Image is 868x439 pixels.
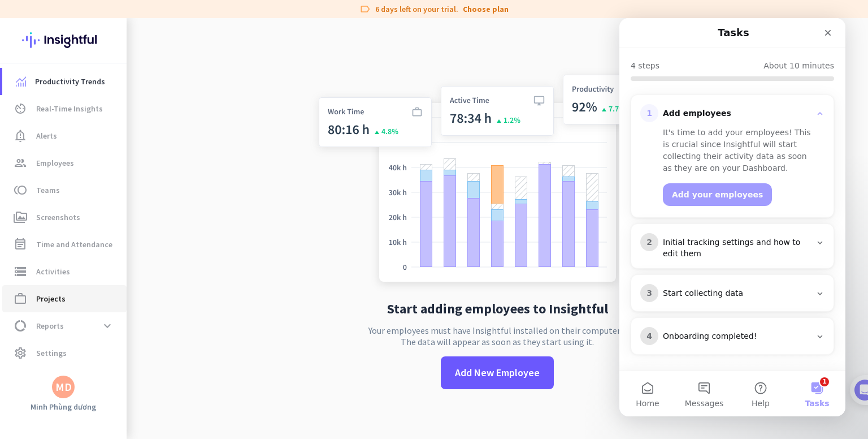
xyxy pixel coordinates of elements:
i: storage [14,265,27,278]
a: tollTeams [2,177,127,204]
a: notification_importantAlerts [2,122,127,149]
span: Add New Employee [455,365,540,380]
span: Projects [36,292,66,305]
iframe: Intercom live chat [619,18,845,416]
a: groupEmployees [2,149,127,177]
button: Add New Employee [441,356,554,389]
i: data_usage [14,319,27,333]
i: toll [14,183,27,197]
span: Alerts [36,129,57,143]
i: group [14,156,27,170]
i: av_timer [14,102,27,115]
span: Real-Time Insights [36,102,103,115]
span: Time and Attendance [36,238,112,251]
img: Insightful logo [22,18,105,62]
span: Teams [36,183,60,197]
a: Choose plan [463,3,509,15]
a: storageActivities [2,258,127,285]
a: event_noteTime and Attendance [2,231,127,258]
i: work_outline [14,292,27,305]
a: perm_mediaScreenshots [2,204,127,231]
i: settings [14,346,27,360]
img: menu-item [16,76,26,87]
button: expand_more [97,316,118,336]
div: MD [55,381,72,393]
span: Activities [36,265,70,278]
i: perm_media [14,210,27,224]
img: no-search-results [310,68,684,293]
span: Screenshots [36,210,80,224]
h2: Start adding employees to Insightful [387,302,608,316]
i: event_note [14,238,27,251]
i: notification_important [14,129,27,143]
span: Reports [36,319,64,333]
a: menu-itemProductivity Trends [2,68,127,95]
i: label [359,3,371,15]
span: Settings [36,346,67,360]
a: settingsSettings [2,339,127,367]
a: data_usageReportsexpand_more [2,312,127,339]
a: work_outlineProjects [2,285,127,312]
p: Your employees must have Insightful installed on their computers. The data will appear as soon as... [368,325,626,347]
a: av_timerReal-Time Insights [2,95,127,122]
span: Employees [36,156,74,170]
span: Productivity Trends [35,75,105,88]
